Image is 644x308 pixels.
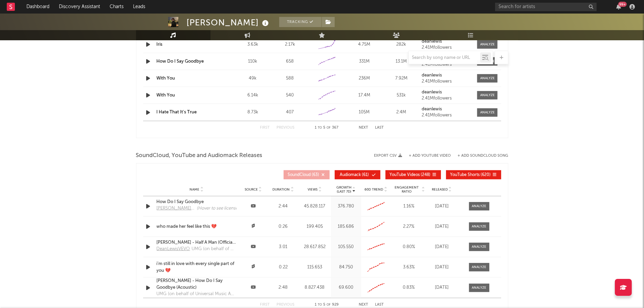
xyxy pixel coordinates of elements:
[277,126,295,130] button: Previous
[236,92,270,99] div: 6.14k
[333,244,359,250] div: 105.550
[333,203,359,210] div: 376.780
[458,154,508,158] button: + Add SoundCloud Song
[339,173,370,177] span: ( 61 )
[365,188,383,192] span: 60D Trend
[384,75,418,82] div: 7.92M
[270,203,297,210] div: 2:44
[245,188,258,192] span: Source
[279,17,321,27] button: Tracking
[451,154,508,158] button: + Add SoundCloud Song
[422,107,442,111] strong: deanlewis
[422,90,472,95] a: deanlewis
[384,41,418,48] div: 282k
[277,303,295,307] button: Previous
[236,41,270,48] div: 3.63k
[272,188,290,192] span: Duration
[347,75,381,82] div: 236M
[385,170,441,179] button: YouTube Videos(248)
[347,109,381,116] div: 105M
[187,17,271,28] div: [PERSON_NAME]
[393,203,425,210] div: 1.16 %
[197,205,252,212] div: (Hover to see licensed songs)
[428,203,456,210] div: [DATE]
[270,264,297,271] div: 0:22
[260,303,270,307] button: First
[157,110,197,114] a: I Hate That It's True
[495,3,597,11] input: Search for artists
[428,264,456,271] div: [DATE]
[318,303,322,306] span: to
[288,173,311,177] span: SoundCloud
[422,79,472,84] div: 2.41M followers
[300,284,329,291] div: 8.827.438
[300,244,329,250] div: 28.617.852
[190,188,199,192] span: Name
[422,39,442,44] strong: deanlewis
[318,126,322,129] span: to
[347,92,381,99] div: 17.4M
[374,154,402,158] button: Export CSV
[270,284,297,291] div: 2:48
[157,76,175,81] a: With You
[260,126,270,130] button: First
[618,2,627,7] div: 99 +
[393,284,425,291] div: 0.83 %
[359,126,369,130] button: Next
[422,73,442,78] strong: deanlewis
[327,126,331,129] span: of
[422,73,472,78] a: deanlewis
[236,109,270,116] div: 8.73k
[422,62,472,67] div: 2.41M followers
[422,96,472,101] div: 2.41M followers
[333,284,359,291] div: 69.600
[428,244,456,250] div: [DATE]
[390,173,431,177] span: ( 248 )
[157,261,237,274] a: i’m still in love with every single part of you 💔
[300,223,329,230] div: 199.405
[157,223,237,230] a: who made her feel like this 💔
[336,185,352,190] p: Growth
[236,75,270,82] div: 49k
[432,188,448,192] span: Released
[270,223,297,230] div: 0:26
[340,173,361,177] span: Audiomack
[336,190,352,194] p: (Last 7d)
[273,92,307,99] div: 540
[428,284,456,291] div: [DATE]
[390,173,420,177] span: YouTube Videos
[422,107,472,112] a: deanlewis
[402,154,451,158] div: + Add YouTube Video
[422,113,472,118] div: 2.41M followers
[409,55,480,61] input: Search by song name or URL
[422,39,472,44] a: deanlewis
[393,185,421,194] span: Engagement Ratio
[384,109,418,116] div: 2.4M
[157,278,237,291] a: [PERSON_NAME] - How Do I Say Goodbye (Acoustic)
[333,264,359,271] div: 84.750
[157,93,175,97] a: With You
[393,244,425,250] div: 0.80 %
[157,246,192,255] a: DeanLewisVEVO
[308,124,346,132] div: 1 5 367
[409,154,451,158] button: + Add YouTube Video
[616,4,621,9] button: 99+
[428,223,456,230] div: [DATE]
[375,126,384,130] button: Last
[288,173,319,177] span: ( 63 )
[157,239,237,246] a: [PERSON_NAME] - Half A Man (Official Audio)
[284,170,330,179] button: SoundCloud(63)
[300,203,329,210] div: 45.828.117
[273,41,307,48] div: 2.17k
[136,152,263,160] span: SoundCloud, YouTube and Audiomack Releases
[347,41,381,48] div: 4.75M
[422,45,472,50] div: 2.41M followers
[273,75,307,82] div: 588
[327,303,331,306] span: of
[157,199,237,205] div: How Do I Say Goodbye
[393,264,425,271] div: 3.63 %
